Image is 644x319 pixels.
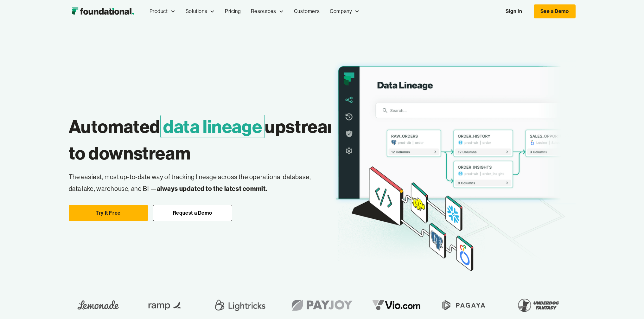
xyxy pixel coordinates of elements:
div: Product [150,7,168,16]
img: Payjoy logo [285,295,359,315]
p: The easiest, most up-to-date way of tracking lineage across the operational database, data lake, ... [69,172,321,195]
div: Resources [246,1,289,22]
iframe: Chat Widget [612,289,644,319]
a: Pricing [220,1,246,22]
div: Solutions [181,1,220,22]
img: Lemonade Logo [73,295,124,315]
a: Sign In [499,5,528,18]
img: Ramp Logo [144,295,187,315]
div: Product [144,1,181,22]
div: Company [325,1,365,22]
div: Company [330,7,352,16]
a: Request a Demo [153,205,232,221]
div: Resources [251,7,276,16]
div: Solutions [186,7,207,16]
strong: always updated to the latest commit. [157,185,268,192]
a: home [69,5,137,18]
img: Lightricks Logo [213,295,268,315]
a: Try It Free [69,205,148,221]
a: See a Demo [534,4,576,18]
h1: Automated upstream to downstream [69,113,343,166]
img: Underdog Fantasy Logo [513,295,564,315]
img: Foundational Logo [69,5,137,18]
img: vio logo [367,295,426,315]
span: data lineage [160,115,265,138]
a: Customers [289,1,325,22]
img: Pagaya Logo [438,295,489,315]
